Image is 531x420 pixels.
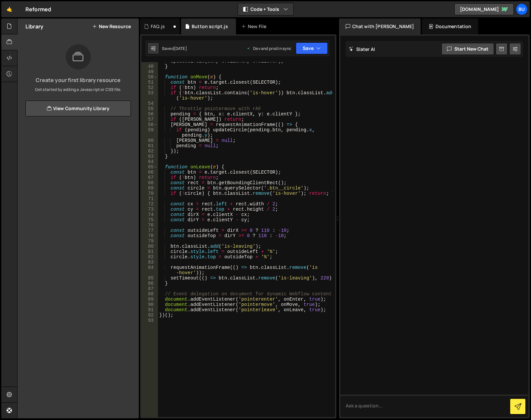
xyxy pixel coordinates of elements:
[141,85,158,90] div: 52
[141,281,158,286] div: 86
[141,275,158,281] div: 85
[141,196,158,201] div: 71
[141,233,158,238] div: 78
[141,238,158,244] div: 79
[141,143,158,148] div: 61
[141,74,158,80] div: 50
[141,127,158,138] div: 59
[141,212,158,217] div: 74
[141,291,158,297] div: 88
[141,254,158,260] div: 82
[23,87,133,93] p: Get started by adding a Javascript or CSS file.
[141,175,158,180] div: 67
[141,228,158,233] div: 77
[141,148,158,154] div: 62
[141,302,158,307] div: 90
[141,90,158,101] div: 53
[141,170,158,175] div: 66
[141,186,158,191] div: 69
[141,207,158,212] div: 73
[441,43,494,55] button: Start new chat
[141,249,158,254] div: 81
[516,3,528,15] a: Bu
[141,69,158,74] div: 49
[141,111,158,117] div: 56
[141,122,158,127] div: 58
[141,318,158,323] div: 93
[92,24,131,29] button: New Resource
[141,191,158,196] div: 70
[296,42,328,54] button: Save
[25,23,43,30] h2: Library
[141,313,158,318] div: 92
[422,19,478,34] div: Documentation
[1,1,18,17] a: 🤙
[141,154,158,159] div: 63
[247,46,291,51] div: Dev and prod in sync
[141,180,158,186] div: 68
[162,46,187,51] div: Saved
[141,80,158,85] div: 51
[174,46,187,51] div: [DATE]
[141,159,158,164] div: 64
[141,307,158,313] div: 91
[25,5,51,13] div: Reformed
[25,101,131,116] a: View Community Library
[23,77,133,83] h3: Create your first library resource
[141,286,158,291] div: 87
[192,23,228,30] div: Button script.js
[141,265,158,275] div: 84
[141,117,158,122] div: 57
[141,223,158,228] div: 76
[141,64,158,69] div: 48
[141,260,158,265] div: 83
[339,19,421,34] div: Chat with [PERSON_NAME]
[141,297,158,302] div: 89
[454,3,514,15] a: [DOMAIN_NAME]
[141,106,158,111] div: 55
[141,138,158,143] div: 60
[141,101,158,106] div: 54
[141,201,158,207] div: 72
[141,217,158,223] div: 75
[349,46,375,52] h2: Slater AI
[241,23,269,30] div: New File
[141,244,158,249] div: 80
[141,164,158,170] div: 65
[151,23,165,30] div: FAQ.js
[238,3,293,15] button: Code + Tools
